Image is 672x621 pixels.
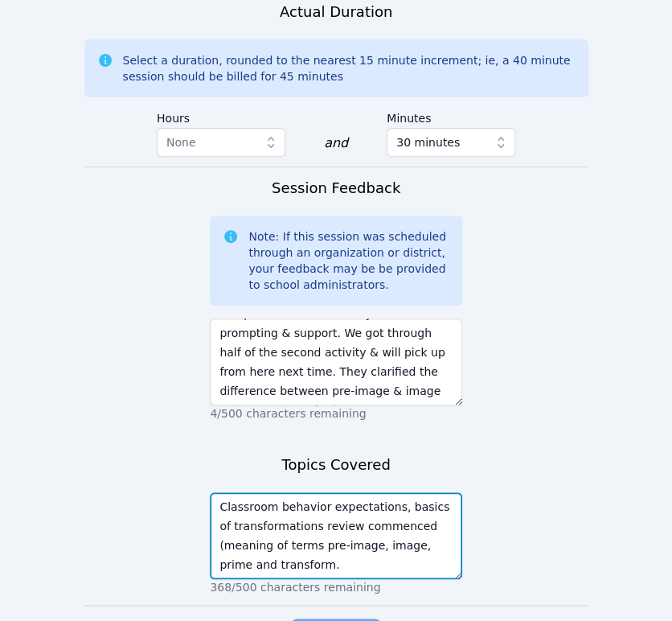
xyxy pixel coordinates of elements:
p: 368/500 characters remaining [210,579,462,595]
span: None [166,136,196,149]
button: None [157,128,285,157]
div: Select a duration, rounded to the nearest 15 minute increment; ie, a 40 minute session should be ... [123,52,576,84]
span: 30 minutes [396,133,460,152]
label: Minutes [387,104,515,128]
textarea: The students were distracted & disruptive [DATE]. They would all laugh & talk to each other while... [210,319,462,405]
h3: Actual Duration [280,1,392,23]
h3: Topics Covered [281,454,390,476]
div: Note: If this session was scheduled through an organization or district, your feedback may be be ... [248,228,449,293]
h3: Session Feedback [272,177,400,199]
textarea: Classroom behavior expectations, basics of transformations review commenced (meaning of terms pre... [210,492,462,579]
div: and [324,134,348,153]
button: 30 minutes [387,128,515,157]
label: Hours [157,104,285,128]
p: 4/500 characters remaining [210,405,462,422]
